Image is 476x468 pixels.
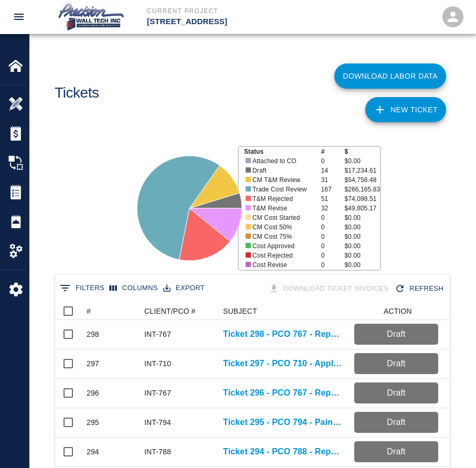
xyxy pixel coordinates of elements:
p: CM Cost 50% [252,222,314,232]
button: open drawer [6,4,31,29]
p: $0.00 [344,241,379,251]
a: NEW TICKET [365,97,446,122]
div: ACTION [349,303,443,320]
p: $266,165.83 [344,185,379,194]
p: Status [244,147,321,156]
p: T&M Revise [252,204,314,213]
button: Export [161,280,207,296]
div: 296 [87,388,99,398]
p: Attached to CO [252,156,314,166]
p: $74,098.51 [344,194,379,204]
p: CM Cost 75% [252,232,314,241]
h1: Tickets [55,84,99,102]
p: $0.00 [344,251,379,260]
p: Draft [358,445,434,458]
p: Draft [358,416,434,429]
p: 0 [321,251,345,260]
a: Ticket 296 - PCO 767 - Repaint walls in rooms 104, 105, and 116 that were damaged by others. [223,387,344,399]
div: INT-767 [144,388,171,398]
div: INT-788 [144,446,171,457]
p: Trade Cost Review [252,185,314,194]
p: 0 [321,222,345,232]
p: Current Project [147,6,295,16]
p: 0 [321,241,345,251]
a: Ticket 295 - PCO 794 - Paint added to new ramp in G-1 [223,416,344,429]
p: 14 [321,166,345,175]
p: # [321,147,345,156]
div: # [81,303,139,320]
p: 51 [321,194,345,204]
div: CLIENT/PCO # [139,303,218,320]
div: 294 [87,446,99,457]
div: SUBJECT [218,303,349,320]
p: $ [344,147,379,156]
div: CLIENT/PCO # [144,303,196,320]
div: ACTION [384,303,412,320]
p: 32 [321,204,345,213]
p: $0.00 [344,232,379,241]
p: Draft [358,357,434,370]
div: 297 [87,358,99,369]
div: INT-710 [144,358,171,369]
div: 295 [87,417,99,428]
a: Ticket 298 - PCO 767 - Repaint walls in loading dock on the 1st floor, room 115, due to damage ca... [223,328,344,341]
p: CM T&M Review [252,175,314,185]
p: $54,758.48 [344,175,379,185]
p: 31 [321,175,345,185]
iframe: Chat Widget [424,418,476,468]
p: [STREET_ADDRESS] [147,16,295,28]
p: 0 [321,260,345,270]
button: Show filters [57,280,107,296]
p: $0.00 [344,222,379,232]
p: 0 [321,213,345,222]
p: Draft [358,387,434,399]
p: Draft [358,328,434,341]
div: INT-767 [144,329,171,339]
div: INT-794 [144,417,171,428]
div: SUBJECT [223,303,257,320]
button: Select columns [107,280,161,296]
p: 0 [321,232,345,241]
p: $17,234.61 [344,166,379,175]
p: $0.00 [344,260,379,270]
a: Ticket 297 - PCO 710 - Applied final coat on floor 4, 5, 6, and 7 [223,357,344,370]
p: Cost Revise [252,260,314,270]
p: $0.00 [344,213,379,222]
p: Cost Rejected [252,251,314,260]
p: 167 [321,185,345,194]
img: Precision Wall Tech, Inc. [57,2,126,31]
div: # [87,303,91,320]
p: T&M Rejected [252,194,314,204]
p: Cost Approved [252,241,314,251]
p: 0 [321,156,345,166]
p: Draft [252,166,314,175]
div: Refresh the list [393,280,448,298]
p: $49,805.17 [344,204,379,213]
button: Refresh [393,280,448,298]
a: Ticket 294 - PCO 788 - Repaint walls, ceilings, and handrails. Damaged by others after final coat [223,445,344,458]
button: Download Labor Data [334,63,446,89]
div: 298 [87,329,99,339]
div: Tickets download in groups of 15 [267,280,393,298]
p: CM Cost Started [252,213,314,222]
p: $0.00 [344,156,379,166]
